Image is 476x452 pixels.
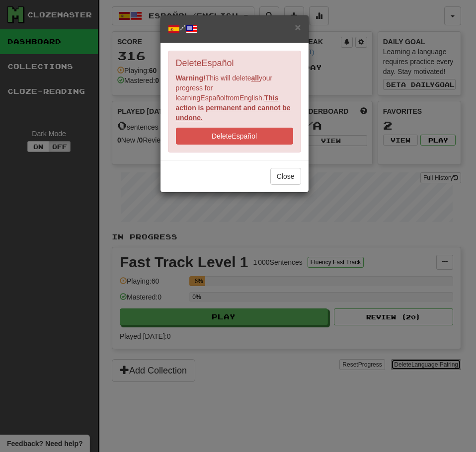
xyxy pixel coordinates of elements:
button: Close [270,168,301,185]
span: × [295,21,301,33]
p: This will delete your progress for learning Español from English . [176,73,293,123]
span: / [168,23,198,32]
strong: Warning! [176,74,206,82]
u: This action is permanent and cannot be undone. [176,94,291,122]
button: Close [295,22,301,32]
button: DeleteEspañol [176,128,293,145]
u: all [251,74,259,82]
h4: Delete Español [176,59,293,69]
